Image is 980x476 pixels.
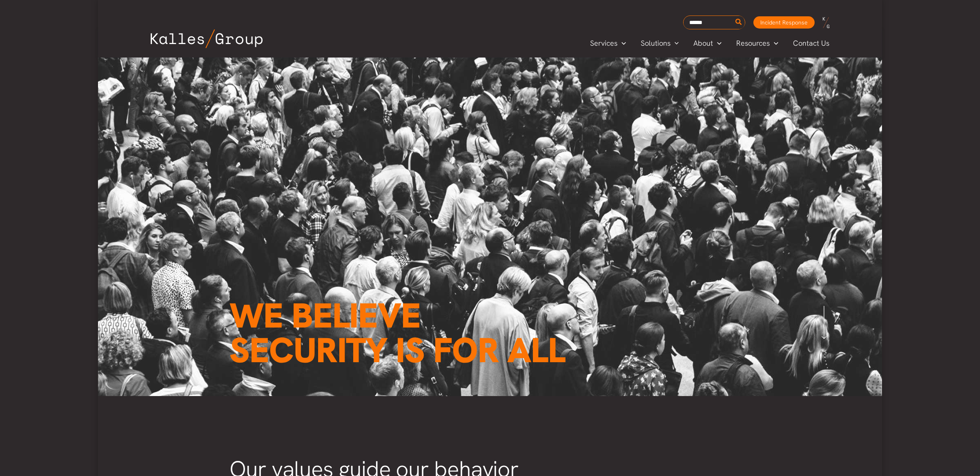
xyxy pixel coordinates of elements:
span: Resources [736,37,770,49]
button: Search [734,16,744,29]
span: We believe Security is for all [229,293,565,373]
span: Menu Toggle [770,37,778,49]
span: Menu Toggle [670,37,679,49]
nav: Primary Site Navigation [583,36,837,50]
a: Contact Us [786,37,837,49]
span: Menu Toggle [713,37,722,49]
span: About [693,37,713,49]
span: Services [590,37,617,49]
a: ServicesMenu Toggle [583,37,633,49]
a: ResourcesMenu Toggle [729,37,786,49]
a: Incident Response [753,16,815,29]
a: SolutionsMenu Toggle [633,37,686,49]
a: AboutMenu Toggle [686,37,729,49]
span: Contact Us [793,37,829,49]
span: Menu Toggle [617,37,626,49]
img: Kalles Group [151,29,263,48]
span: Solutions [641,37,670,49]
